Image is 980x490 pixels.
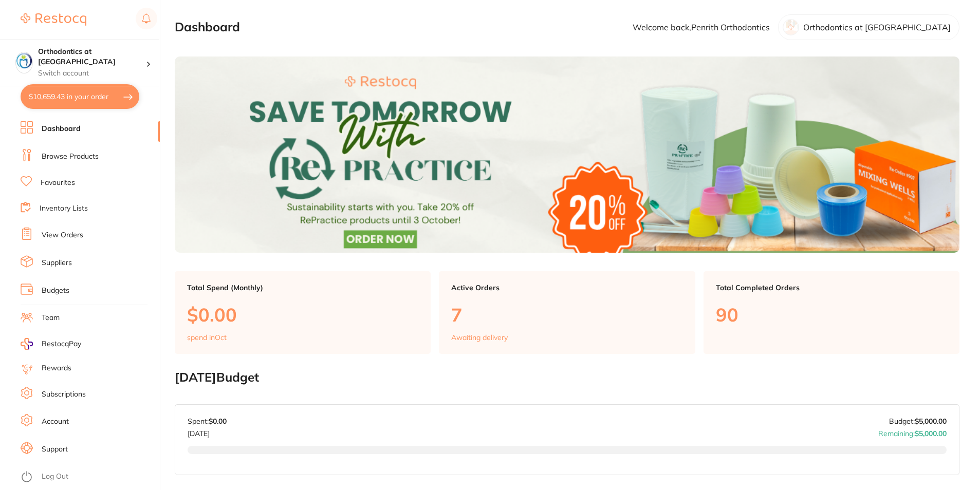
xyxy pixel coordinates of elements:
[21,84,139,109] button: $10,659.43 in your order
[42,363,71,373] a: Rewards
[42,389,86,400] a: Subscriptions
[716,284,947,292] p: Total Completed Orders
[188,417,227,425] p: Spent:
[42,152,99,162] a: Browse Products
[187,333,227,342] p: spend in Oct
[42,124,81,134] a: Dashboard
[42,444,68,455] a: Support
[188,425,227,438] p: [DATE]
[175,20,240,34] h2: Dashboard
[21,469,157,485] button: Log Out
[38,68,146,79] p: Switch account
[42,258,72,268] a: Suppliers
[21,13,86,26] img: Restocq Logo
[716,304,947,325] p: 90
[878,425,947,438] p: Remaining:
[41,178,75,188] a: Favourites
[21,8,86,31] a: Restocq Logo
[439,271,695,354] a: Active Orders7Awaiting delivery
[16,52,32,69] img: Orthodontics at Penrith
[175,370,959,385] h2: [DATE] Budget
[42,230,83,240] a: View Orders
[187,304,418,325] p: $0.00
[633,23,770,32] p: Welcome back, Penrith Orthodontics
[21,338,81,350] a: RestocqPay
[175,271,431,354] a: Total Spend (Monthly)$0.00spend inOct
[42,472,68,482] a: Log Out
[803,23,951,32] p: Orthodontics at [GEOGRAPHIC_DATA]
[451,284,682,292] p: Active Orders
[21,338,33,350] img: RestocqPay
[175,56,959,253] img: Dashboard
[209,417,227,426] strong: $0.00
[704,271,959,354] a: Total Completed Orders90
[42,417,69,427] a: Account
[451,304,682,325] p: 7
[42,339,81,349] span: RestocqPay
[451,333,508,342] p: Awaiting delivery
[889,417,947,425] p: Budget:
[187,284,418,292] p: Total Spend (Monthly)
[40,203,88,214] a: Inventory Lists
[42,286,69,296] a: Budgets
[915,417,947,426] strong: $5,000.00
[38,47,146,67] h4: Orthodontics at Penrith
[915,429,947,438] strong: $5,000.00
[42,313,60,323] a: Team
